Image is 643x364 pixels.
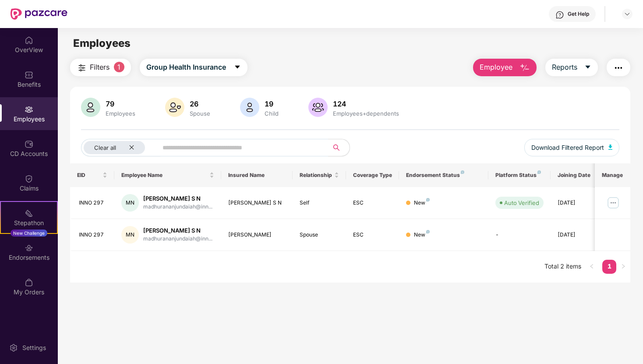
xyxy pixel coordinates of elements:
[602,260,616,274] li: 1
[79,199,108,207] div: INNO 297
[585,260,599,274] button: left
[552,62,577,73] span: Reports
[25,278,33,287] img: svg+xml;base64,PHN2ZyBpZD0iTXlfT3JkZXJzIiBkYXRhLW5hbWU9Ik15IE9yZGVycyIgeG1sbnM9Imh0dHA6Ly93d3cudz...
[480,62,512,73] span: Employee
[621,264,626,269] span: right
[537,170,541,174] img: svg+xml;base64,PHN2ZyB4bWxucz0iaHR0cDovL3d3dy53My5vcmcvMjAwMC9zdmciIHdpZHRoPSI4IiBoZWlnaHQ9IjgiIH...
[234,64,241,71] span: caret-down
[9,343,18,352] img: svg+xml;base64,PHN2ZyBpZD0iU2V0dGluZy0yMHgyMCIgeG1sbnM9Imh0dHA6Ly93d3cudzMub3JnLzIwMDAvc3ZnIiB3aW...
[11,8,67,20] img: New Pazcare Logo
[551,163,604,187] th: Joining Date
[114,62,124,72] span: 1
[25,140,33,148] img: svg+xml;base64,PHN2ZyBpZD0iQ0RfQWNjb3VudHMiIGRhdGEtbmFtZT0iQ0QgQWNjb3VudHMiIHhtbG5zPSJodHRwOi8vd3...
[25,174,33,183] img: svg+xml;base64,PHN2ZyBpZD0iQ2xhaW0iIHhtbG5zPSJodHRwOi8vd3d3LnczLm9yZy8yMDAwL3N2ZyIgd2lkdGg9IjIwIi...
[228,231,286,239] div: [PERSON_NAME]
[79,231,108,239] div: INNO 297
[473,59,537,76] button: Employee
[25,209,33,218] img: svg+xml;base64,PHN2ZyB4bWxucz0iaHR0cDovL3d3dy53My5vcmcvMjAwMC9zdmciIHdpZHRoPSIyMSIgaGVpZ2h0PSIyMC...
[25,244,33,252] img: svg+xml;base64,PHN2ZyBpZD0iRW5kb3JzZW1lbnRzIiB4bWxucz0iaHR0cDovL3d3dy53My5vcmcvMjAwMC9zdmciIHdpZH...
[589,264,594,269] span: left
[263,110,280,117] div: Child
[121,194,139,212] div: MN
[504,198,539,207] div: Auto Verified
[531,143,604,152] span: Download Filtered Report
[624,11,631,18] img: svg+xml;base64,PHN2ZyBpZD0iRHJvcGRvd24tMzJ4MzIiIHhtbG5zPSJodHRwOi8vd3d3LnczLm9yZy8yMDAwL3N2ZyIgd2...
[353,231,392,239] div: ESC
[104,99,137,108] div: 79
[328,144,345,151] span: search
[331,110,401,117] div: Employees+dependents
[613,63,624,73] img: svg+xml;base64,PHN2ZyB4bWxucz0iaHR0cDovL3d3dy53My5vcmcvMjAwMC9zdmciIHdpZHRoPSIyNCIgaGVpZ2h0PSIyNC...
[228,199,286,207] div: [PERSON_NAME] S N
[20,343,49,352] div: Settings
[568,11,589,18] div: Get Help
[353,199,392,207] div: ESC
[558,231,597,239] div: [DATE]
[300,199,339,207] div: Self
[545,59,598,76] button: Reportscaret-down
[426,230,430,233] img: svg+xml;base64,PHN2ZyB4bWxucz0iaHR0cDovL3d3dy53My5vcmcvMjAwMC9zdmciIHdpZHRoPSI4IiBoZWlnaHQ9IjgiIH...
[414,231,430,239] div: New
[524,139,620,156] button: Download Filtered Report
[555,11,564,19] img: svg+xml;base64,PHN2ZyBpZD0iSGVscC0zMngzMiIgeG1sbnM9Imh0dHA6Ly93d3cudzMub3JnLzIwMDAvc3ZnIiB3aWR0aD...
[461,170,464,174] img: svg+xml;base64,PHN2ZyB4bWxucz0iaHR0cDovL3d3dy53My5vcmcvMjAwMC9zdmciIHdpZHRoPSI4IiBoZWlnaHQ9IjgiIH...
[70,163,115,187] th: EID
[143,226,212,235] div: [PERSON_NAME] S N
[300,231,339,239] div: Spouse
[240,98,259,117] img: svg+xml;base64,PHN2ZyB4bWxucz0iaHR0cDovL3d3dy53My5vcmcvMjAwMC9zdmciIHhtbG5zOnhsaW5rPSJodHRwOi8vd3...
[558,199,597,207] div: [DATE]
[1,219,57,227] div: Stepathon
[25,105,33,114] img: svg+xml;base64,PHN2ZyBpZD0iRW1wbG95ZWVzIiB4bWxucz0iaHR0cDovL3d3dy53My5vcmcvMjAwMC9zdmciIHdpZHRoPS...
[414,199,430,207] div: New
[308,98,328,117] img: svg+xml;base64,PHN2ZyB4bWxucz0iaHR0cDovL3d3dy53My5vcmcvMjAwMC9zdmciIHhtbG5zOnhsaW5rPSJodHRwOi8vd3...
[143,203,212,211] div: madhurananjundaiah@inn...
[94,144,116,151] span: Clear all
[346,163,399,187] th: Coverage Type
[143,194,212,203] div: [PERSON_NAME] S N
[584,64,591,71] span: caret-down
[495,172,544,179] div: Platform Status
[608,145,613,150] img: svg+xml;base64,PHN2ZyB4bWxucz0iaHR0cDovL3d3dy53My5vcmcvMjAwMC9zdmciIHhtbG5zOnhsaW5rPSJodHRwOi8vd3...
[616,260,630,274] button: right
[104,110,137,117] div: Employees
[90,62,110,73] span: Filters
[77,63,87,73] img: svg+xml;base64,PHN2ZyB4bWxucz0iaHR0cDovL3d3dy53My5vcmcvMjAwMC9zdmciIHdpZHRoPSIyNCIgaGVpZ2h0PSIyNC...
[328,139,350,156] button: search
[11,230,47,237] div: New Challenge
[602,260,616,273] a: 1
[488,219,551,251] td: -
[121,172,208,179] span: Employee Name
[606,196,620,210] img: manageButton
[81,98,100,117] img: svg+xml;base64,PHN2ZyB4bWxucz0iaHR0cDovL3d3dy53My5vcmcvMjAwMC9zdmciIHhtbG5zOnhsaW5rPSJodHRwOi8vd3...
[406,172,481,179] div: Endorsement Status
[616,260,630,274] li: Next Page
[263,99,280,108] div: 19
[221,163,293,187] th: Insured Name
[129,145,134,150] span: close
[140,59,247,76] button: Group Health Insurancecaret-down
[114,163,221,187] th: Employee Name
[188,99,212,108] div: 26
[595,163,630,187] th: Manage
[188,110,212,117] div: Spouse
[585,260,599,274] li: Previous Page
[146,62,226,73] span: Group Health Insurance
[25,36,33,45] img: svg+xml;base64,PHN2ZyBpZD0iSG9tZSIgeG1sbnM9Imh0dHA6Ly93d3cudzMub3JnLzIwMDAvc3ZnIiB3aWR0aD0iMjAiIG...
[519,63,530,73] img: svg+xml;base64,PHN2ZyB4bWxucz0iaHR0cDovL3d3dy53My5vcmcvMjAwMC9zdmciIHhtbG5zOnhsaW5rPSJodHRwOi8vd3...
[77,172,101,179] span: EID
[544,260,581,274] li: Total 2 items
[293,163,346,187] th: Relationship
[121,226,139,244] div: MN
[73,37,131,49] span: Employees
[81,139,161,156] button: Clear allclose
[426,198,430,201] img: svg+xml;base64,PHN2ZyB4bWxucz0iaHR0cDovL3d3dy53My5vcmcvMjAwMC9zdmciIHdpZHRoPSI4IiBoZWlnaHQ9IjgiIH...
[300,172,332,179] span: Relationship
[143,235,212,243] div: madhurananjundaiah@inn...
[70,59,131,76] button: Filters1
[165,98,184,117] img: svg+xml;base64,PHN2ZyB4bWxucz0iaHR0cDovL3d3dy53My5vcmcvMjAwMC9zdmciIHhtbG5zOnhsaW5rPSJodHRwOi8vd3...
[25,71,33,79] img: svg+xml;base64,PHN2ZyBpZD0iQmVuZWZpdHMiIHhtbG5zPSJodHRwOi8vd3d3LnczLm9yZy8yMDAwL3N2ZyIgd2lkdGg9Ij...
[331,99,401,108] div: 124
